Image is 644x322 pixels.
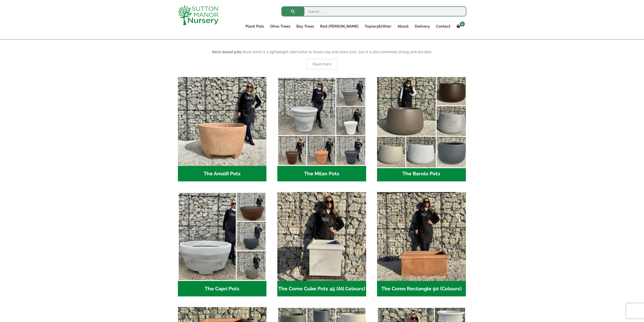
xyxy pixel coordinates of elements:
[178,5,218,25] img: logo
[178,192,267,296] a: Visit product category The Capri Pots
[267,23,293,30] a: Olive Trees
[412,23,433,30] a: Delivery
[377,77,466,181] a: Visit product category The Barolo Pots
[375,75,468,168] img: The Barolo Pots
[178,49,466,55] p: Resin bond is a lightweight alternative to heavy clay and stone pots, but it is also extremely st...
[377,166,466,182] h2: The Barolo Pots
[317,23,362,30] a: Red [PERSON_NAME]
[453,23,466,30] a: 0
[460,22,465,27] span: 0
[377,281,466,297] h2: The Como Rectangle 90 (Colours)
[277,192,366,296] a: Visit product category The Como Cube Pots 45 (All Colours)
[178,166,267,182] h2: The Amalfi Pots
[277,166,366,182] h2: The Milan Pots
[178,281,267,297] h2: The Capri Pots
[242,23,267,30] a: Plant Pots
[277,77,366,166] img: The Milan Pots
[281,6,466,16] input: Search...
[178,77,267,181] a: Visit product category The Amalfi Pots
[178,77,267,166] img: The Amalfi Pots
[433,23,453,30] a: Contact
[277,281,366,297] h2: The Como Cube Pots 45 (All Colours)
[394,23,412,30] a: About
[212,49,242,54] strong: Resin-based pots.
[377,192,466,296] a: Visit product category The Como Rectangle 90 (Colours)
[362,23,394,30] a: Topiary&Other
[293,23,317,30] a: Bay Trees
[277,77,366,181] a: Visit product category The Milan Pots
[178,192,267,281] img: The Capri Pots
[313,62,331,66] span: Read more
[377,192,466,281] img: The Como Rectangle 90 (Colours)
[277,192,366,281] img: The Como Cube Pots 45 (All Colours)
